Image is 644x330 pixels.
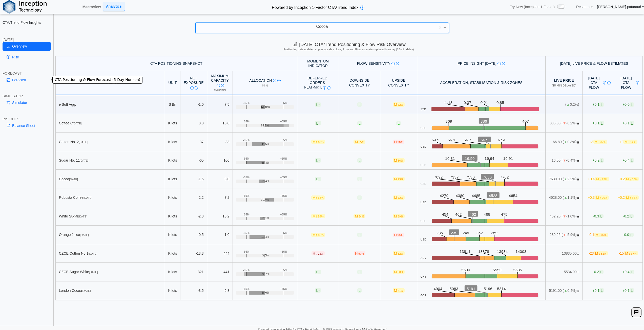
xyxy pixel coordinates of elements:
[342,61,414,66] div: Flow Sensitivity
[421,126,426,130] span: USD
[577,215,579,218] span: OPEN: Market session is currently open.
[236,78,294,83] div: Allocation
[437,231,443,235] text: 235
[398,178,403,181] span: 73%
[629,252,637,255] span: ↓ 67%
[625,195,639,200] span: M
[630,178,638,181] span: ↑ 56%
[261,161,269,164] span: -65.3%
[357,158,362,163] span: L
[546,114,583,133] td: 386.30 ( -0.2%)
[599,214,604,218] span: L
[577,159,579,162] span: OPEN: Market session is currently open.
[462,100,471,105] text: -0.37
[607,81,611,84] img: Read More
[630,102,634,107] span: L
[618,195,639,200] span: +0.2
[3,121,51,130] a: Balance Sheet
[354,251,365,255] span: H
[3,71,51,76] div: FORECAST
[391,62,395,65] img: Info
[510,5,555,9] span: Try New (Inception 1-Factor)
[523,119,529,123] text: 407
[318,121,320,125] span: ↑
[180,226,207,244] td: -0.5
[57,48,641,51] h5: Positioning data updated at previous day close; Price and Flow estimates updated intraday (15-min...
[180,95,207,114] td: -1.0
[221,84,224,87] img: Read More
[625,177,639,181] span: M
[273,79,276,82] img: Info
[546,56,643,71] th: [DATE] Live Price & Flow Estimates
[52,76,142,84] div: CTA Positioning & Flow Forecast (5-Day Horizon)
[277,79,281,82] img: Read More
[577,122,579,125] span: OPEN: Market session is currently open.
[448,138,455,142] text: 66.1
[59,177,161,181] div: Cocoa
[479,249,489,253] text: 13878
[261,217,269,220] span: -17.1%
[207,114,233,133] td: 10.0
[489,193,497,198] text: 4528
[180,151,207,170] td: -65
[103,2,125,11] a: Analytics
[207,226,233,244] td: 1.0
[440,193,448,198] text: 4279
[207,151,233,170] td: 100
[280,120,287,123] div: +65%
[438,23,442,33] span: Clear value
[444,100,452,105] text: -1.13
[481,138,489,142] text: 66.9
[417,71,546,96] th: Acceleration, Stabilisation & Risk Zones
[594,251,608,255] span: M
[69,178,78,181] span: [DATE]
[546,151,583,170] td: 16.50 ( -0.4%)
[546,244,583,263] td: 13835.00
[165,226,180,244] td: K lots
[630,158,634,163] span: L
[470,212,476,216] text: 462
[576,5,593,9] a: Resources
[3,37,51,42] div: [DATE]
[339,71,380,96] th: Downside Convexity
[311,233,325,237] span: M
[636,81,639,84] img: Info
[434,175,443,179] text: 7092
[504,156,513,161] text: 16.91
[243,250,250,253] div: -65%
[445,156,455,161] text: 16.31
[165,151,180,170] td: K lots
[393,251,405,255] span: M
[577,178,579,181] span: OPEN: Market session is currently open.
[165,207,180,226] td: K lots
[421,182,426,186] span: USD
[472,193,481,198] text: 4485
[398,233,403,236] span: 95%
[3,76,51,84] a: Forecast
[261,142,269,146] span: -44.6%
[593,140,607,144] span: M
[243,101,250,105] div: -65%
[297,56,339,71] th: Momentum Indicator
[280,194,287,197] div: +65%
[546,188,583,207] td: 4528.00 ( 1.1%)
[577,252,579,255] span: NO FEED: Live data feed not provided for this market.
[293,42,406,47] span: [DATE] CTA/Trend Positioning & Flow Risk Overview
[316,195,317,200] span: ↑
[623,233,634,237] span: -0.0
[463,231,469,235] text: 245
[357,233,362,237] span: L
[497,62,501,65] img: Info
[455,212,462,216] text: 462
[421,201,426,204] span: USD
[498,138,506,142] text: 67.4
[421,145,426,148] span: USD
[243,213,250,216] div: -65%
[311,251,325,255] span: H
[59,140,161,144] div: Cotton No. 2
[180,114,207,133] td: 8.3
[563,233,566,237] span: ▼
[301,76,335,90] div: Deferred Orders FLAT-MKT.
[270,3,360,10] h2: Powered by Inception 1-Factor CTA/Trend Index
[165,188,180,207] td: K lots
